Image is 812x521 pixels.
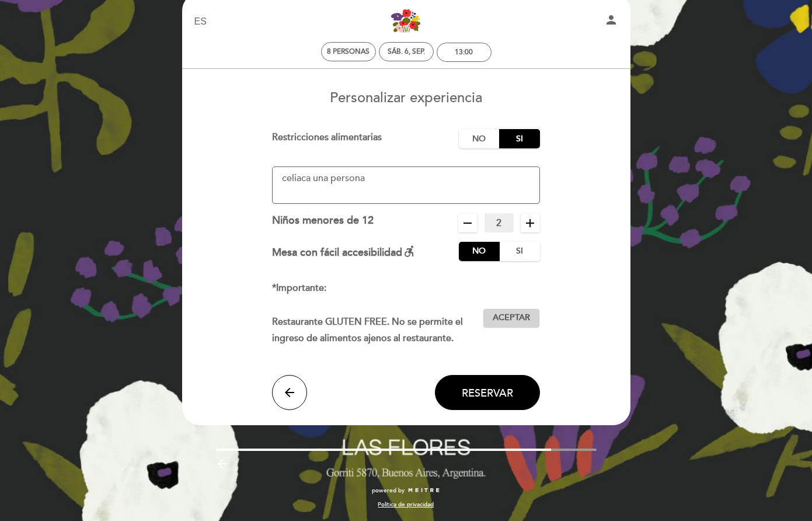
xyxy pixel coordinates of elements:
[604,13,618,31] button: person
[402,244,416,258] i: accessible_forward
[272,280,473,347] p: Restaurante GLUTEN FREE. No se permite el ingreso de alimentos ajenos al restaurante.
[483,308,540,328] button: Aceptar
[283,385,297,400] i: arrow_back
[272,242,416,261] div: Mesa con fácil accesibilidad
[272,213,374,232] div: Niños menores de 12
[435,375,540,410] button: Reservar
[493,312,530,324] span: Aceptar
[272,282,326,294] strong: *Importante:
[499,129,540,148] label: Si
[272,375,307,410] button: arrow_back
[333,6,479,38] a: Las Flores
[462,387,513,400] span: Reservar
[330,89,482,106] span: Personalizar experiencia
[388,47,425,56] div: sáb. 6, sep.
[604,13,618,27] i: person
[372,487,405,495] span: powered by
[461,216,475,230] i: remove
[407,488,441,494] img: MEITRE
[455,48,473,57] div: 13:00
[327,47,370,56] span: 8 personas
[272,129,459,148] div: Restricciones alimentarias
[459,242,500,261] label: No
[215,457,229,471] i: arrow_backward
[459,129,500,148] label: No
[378,501,434,509] a: Política de privacidad
[523,216,537,230] i: add
[372,487,441,495] a: powered by
[499,242,540,261] label: Si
